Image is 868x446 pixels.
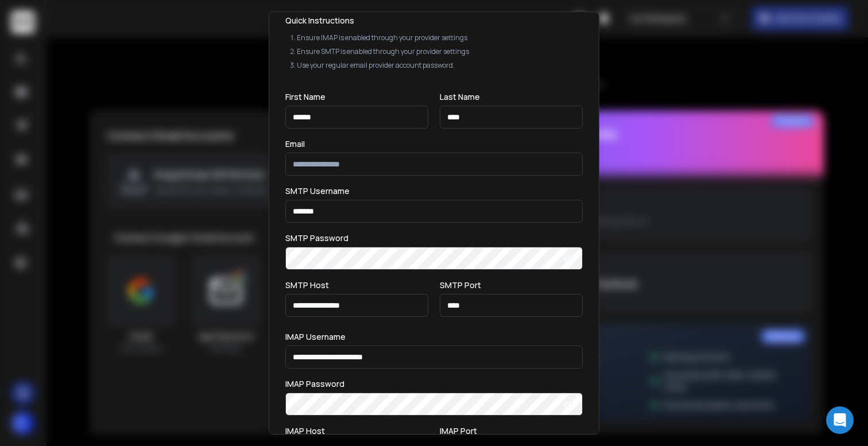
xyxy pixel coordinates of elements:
[285,140,305,148] label: Email
[285,427,325,435] label: IMAP Host
[440,281,481,289] label: SMTP Port
[826,406,854,434] div: Open Intercom Messenger
[297,61,583,70] li: Use your regular email provider account password.
[285,93,325,101] label: First Name
[285,187,350,195] label: SMTP Username
[285,380,344,388] label: IMAP Password
[285,234,348,242] label: SMTP Password
[285,281,329,289] label: SMTP Host
[440,427,477,435] label: IMAP Port
[297,33,583,42] li: Ensure IMAP is enabled through your provider settings
[440,93,480,101] label: Last Name
[297,47,583,56] li: Ensure SMTP is enabled through your provider settings
[285,15,583,26] h2: Quick Instructions
[285,333,346,341] label: IMAP Username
